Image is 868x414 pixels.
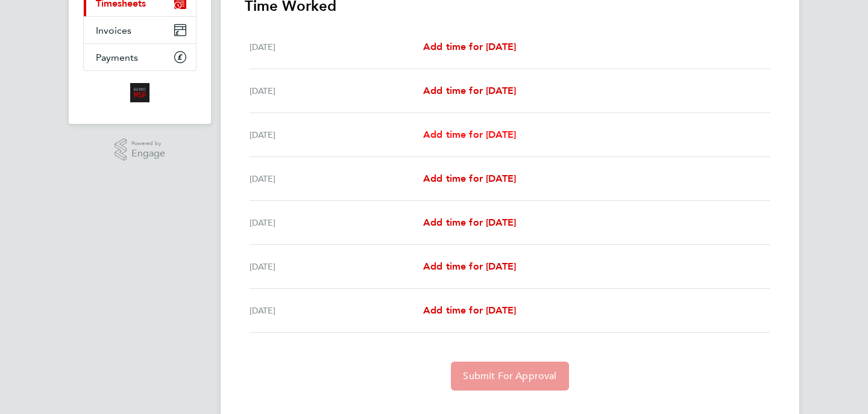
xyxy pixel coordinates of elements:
[250,215,423,230] div: [DATE]
[423,40,516,54] a: Add time for [DATE]
[250,171,423,186] div: [DATE]
[423,304,516,316] span: Add time for [DATE]
[130,83,149,102] img: alliancemsp-logo-retina.png
[423,303,516,318] a: Add time for [DATE]
[423,171,516,186] a: Add time for [DATE]
[83,83,197,102] a: Go to home page
[423,41,516,52] span: Add time for [DATE]
[250,259,423,274] div: [DATE]
[423,215,516,230] a: Add time for [DATE]
[84,44,196,70] a: Payments
[250,128,423,142] div: [DATE]
[250,84,423,98] div: [DATE]
[96,25,131,36] span: Invoices
[131,149,165,159] span: Engage
[423,217,516,228] span: Add time for [DATE]
[250,303,423,318] div: [DATE]
[96,52,138,63] span: Payments
[115,138,166,161] a: Powered byEngage
[131,138,165,149] span: Powered by
[423,84,516,98] a: Add time for [DATE]
[84,17,196,43] a: Invoices
[423,259,516,274] a: Add time for [DATE]
[250,40,423,54] div: [DATE]
[423,85,516,96] span: Add time for [DATE]
[423,129,516,140] span: Add time for [DATE]
[423,128,516,142] a: Add time for [DATE]
[423,261,516,272] span: Add time for [DATE]
[423,173,516,184] span: Add time for [DATE]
